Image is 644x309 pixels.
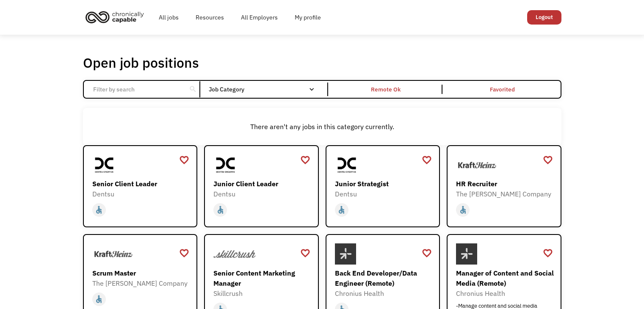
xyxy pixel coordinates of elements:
[92,179,191,189] div: Senior Client Leader
[83,80,561,99] form: Email Form
[527,10,561,25] a: Logout
[216,204,225,216] div: accessible
[456,179,554,189] div: HR Recruiter
[326,145,440,228] a: DentsuJunior StrategistDentsuaccessible
[335,243,356,265] img: Chronius Health
[83,54,199,71] h1: Open job positions
[83,8,150,26] a: home
[300,154,310,166] a: favorite_border
[150,4,187,31] a: All jobs
[232,4,286,31] a: All Employers
[286,4,329,31] a: My profile
[456,154,498,176] img: The Kraft Heinz Company
[371,84,401,94] div: Remote Ok
[213,288,312,298] div: Skillcrush
[83,8,146,26] img: Chronically Capable logo
[209,83,323,96] div: Job Category
[94,293,103,306] div: accessible
[422,247,432,259] a: favorite_border
[543,154,553,166] a: favorite_border
[337,204,346,216] div: accessible
[88,81,182,97] input: Filter by search
[179,154,189,166] a: favorite_border
[83,145,198,228] a: DentsuSenior Client LeaderDentsuaccessible
[335,189,433,199] div: Dentsu
[92,278,191,288] div: The [PERSON_NAME] Company
[456,189,554,199] div: The [PERSON_NAME] Company
[447,145,561,228] a: The Kraft Heinz CompanyHR RecruiterThe [PERSON_NAME] Companyaccessible
[92,243,135,265] img: The Kraft Heinz Company
[459,204,467,216] div: accessible
[456,243,477,265] img: Chronius Health
[335,154,359,176] img: Dentsu
[87,121,557,132] div: There aren't any jobs in this category currently.
[300,247,310,259] a: favorite_border
[444,81,560,98] a: Favorited
[543,247,553,259] a: favorite_border
[92,189,191,199] div: Dentsu
[189,83,197,96] div: search
[422,154,432,166] a: favorite_border
[94,204,103,216] div: accessible
[335,179,433,189] div: Junior Strategist
[213,189,312,199] div: Dentsu
[179,247,189,259] a: favorite_border
[209,86,323,92] div: Job Category
[213,268,312,288] div: Senior Content Marketing Manager
[335,288,433,298] div: Chronius Health
[328,81,444,98] a: Remote Ok
[204,145,319,228] a: DentsuJunior Client LeaderDentsuaccessible
[456,268,554,288] div: Manager of Content and Social Media (Remote)
[187,4,232,31] a: Resources
[92,154,117,176] img: Dentsu
[456,288,554,298] div: Chronius Health
[92,268,191,278] div: Scrum Master
[213,243,256,265] img: Skillcrush
[213,179,312,189] div: Junior Client Leader
[213,154,238,176] img: Dentsu
[335,268,433,288] div: Back End Developer/Data Engineer (Remote)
